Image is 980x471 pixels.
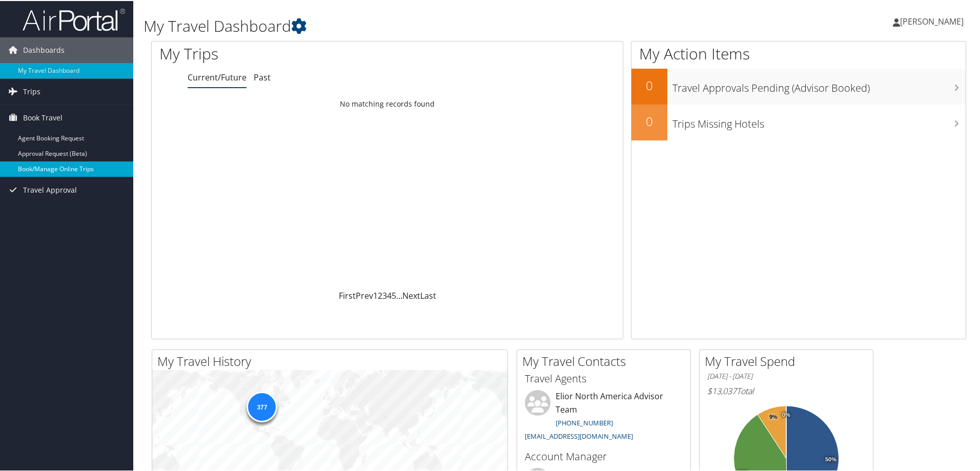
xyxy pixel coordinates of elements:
[520,389,688,444] li: Elior North America Advisor Team
[188,71,247,82] a: Current/Future
[23,176,77,202] span: Travel Approval
[705,352,873,369] h2: My Travel Spend
[382,289,387,300] a: 3
[556,417,613,426] a: [PHONE_NUMBER]
[769,413,778,419] tspan: 9%
[631,68,966,104] a: 0Travel Approvals Pending (Advisor Booked)
[373,289,378,300] a: 1
[378,289,382,300] a: 2
[525,448,683,463] h3: Account Manager
[900,15,964,26] span: [PERSON_NAME]
[631,42,966,64] h1: My Action Items
[707,371,865,380] h6: [DATE] - [DATE]
[631,104,966,139] a: 0Trips Missing Hotels
[522,352,690,369] h2: My Travel Contacts
[707,384,865,396] h6: Total
[339,289,356,300] a: First
[356,289,373,300] a: Prev
[23,78,40,104] span: Trips
[707,384,737,396] span: $13,037
[396,289,402,300] span: …
[392,289,396,300] a: 5
[825,456,836,462] tspan: 50%
[247,391,277,421] div: 377
[672,111,966,130] h3: Trips Missing Hotels
[402,289,420,300] a: Next
[157,352,507,369] h2: My Travel History
[152,94,623,112] td: No matching records found
[23,36,65,62] span: Dashboards
[387,289,392,300] a: 4
[23,104,63,130] span: Book Travel
[631,112,667,129] h2: 0
[23,7,125,31] img: airportal-logo.png
[159,42,419,64] h1: My Trips
[782,411,790,417] tspan: 0%
[672,75,966,94] h3: Travel Approvals Pending (Advisor Booked)
[525,431,633,440] a: [EMAIL_ADDRESS][DOMAIN_NAME]
[525,371,683,385] h3: Travel Agents
[631,76,667,93] h2: 0
[144,14,697,36] h1: My Travel Dashboard
[420,289,436,300] a: Last
[893,5,974,36] a: [PERSON_NAME]
[254,71,271,82] a: Past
